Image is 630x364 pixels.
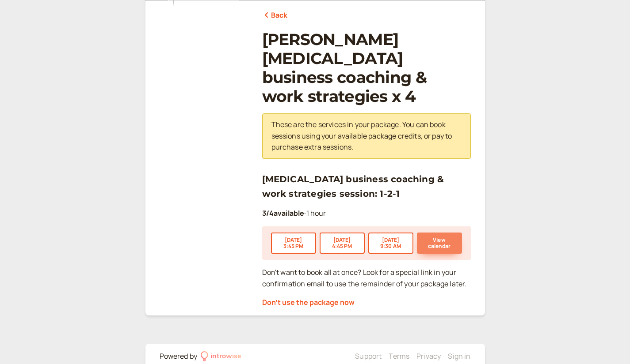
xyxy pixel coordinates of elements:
a: Privacy [416,351,441,361]
a: introwise [201,351,242,362]
button: Don't use the package now [262,298,355,306]
a: Support [355,351,382,361]
a: Terms [389,351,409,361]
h1: [PERSON_NAME] [MEDICAL_DATA] business coaching & work strategies x 4 [262,30,471,106]
div: introwise [210,351,241,362]
b: 3 / 4 available [262,208,305,218]
p: These are the services in your package. You can book sessions using your available package credit... [271,119,462,154]
button: [DATE]3:45 PM [271,233,316,254]
p: 1 hour [262,208,471,219]
button: View calendar [417,233,462,254]
h3: [MEDICAL_DATA] business coaching & work strategies session: 1-2-1 [262,172,471,201]
button: [DATE]9:30 AM [368,233,413,254]
div: Powered by [160,351,198,362]
span: · [304,208,306,218]
p: Don't want to book all at once? Look for a special link in your confirmation email to use the rem... [262,267,471,290]
a: Back [262,10,288,21]
button: [DATE]4:45 PM [320,233,365,254]
a: Sign in [448,351,470,361]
